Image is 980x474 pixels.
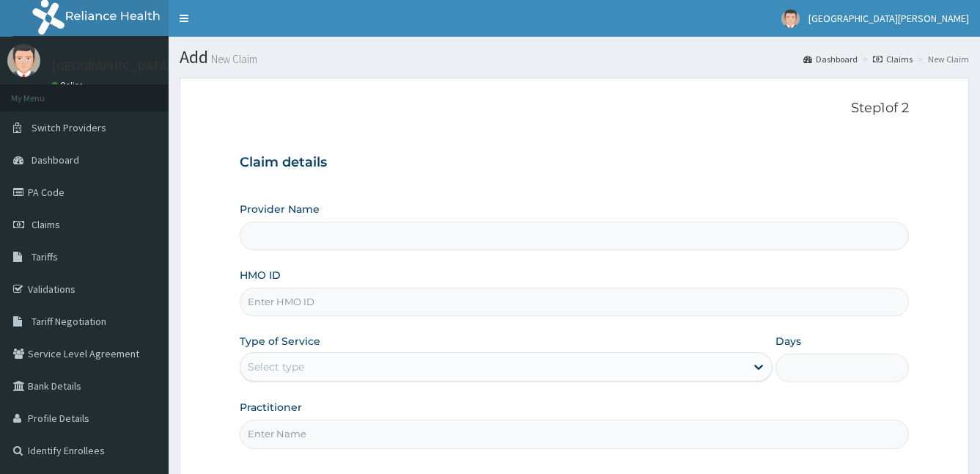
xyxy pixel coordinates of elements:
[781,10,800,28] img: User Image
[208,54,257,65] small: New Claim
[240,400,302,415] label: Practitioner
[775,334,801,349] label: Days
[803,53,858,65] a: Dashboard
[32,121,106,134] span: Switch Providers
[51,59,268,73] p: [GEOGRAPHIC_DATA][PERSON_NAME]
[240,268,281,282] label: HMO ID
[240,202,320,216] label: Provider Name
[240,334,320,349] label: Type of Service
[32,153,79,167] span: Dashboard
[873,53,913,65] a: Claims
[240,288,910,316] input: Enter HMO ID
[180,48,969,67] h1: Add
[32,250,58,263] span: Tariffs
[240,420,910,448] input: Enter Name
[32,218,60,231] span: Claims
[808,12,969,25] span: [GEOGRAPHIC_DATA][PERSON_NAME]
[32,315,106,328] span: Tariff Negotiation
[248,360,304,374] div: Select type
[240,155,910,171] h3: Claim details
[914,53,969,65] li: New Claim
[7,44,40,77] img: User Image
[240,101,910,117] p: Step 1 of 2
[51,80,86,90] a: Online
